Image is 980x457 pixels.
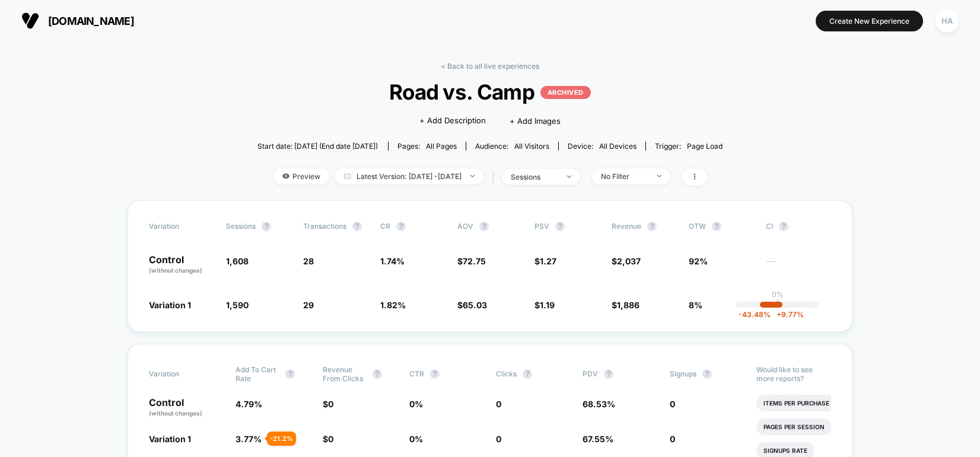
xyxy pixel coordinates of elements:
span: Variation [149,365,214,383]
img: Visually logo [21,12,39,30]
span: 0 [496,434,501,444]
span: Start date: [DATE] (End date [DATE]) [257,142,378,151]
button: ? [647,222,657,231]
span: 92% [689,256,708,266]
div: HA [936,9,959,33]
span: Variation 1 [149,300,191,310]
button: ? [479,222,489,231]
span: all pages [426,142,457,151]
span: Preview [273,168,329,184]
div: Audience: [475,142,549,151]
span: Sessions [226,222,256,231]
span: Device: [558,142,645,151]
button: ? [373,369,382,379]
span: $ [323,399,333,409]
span: all devices [599,142,637,151]
span: 29 [303,300,314,310]
a: < Back to all live experiences [441,62,539,71]
span: All Visitors [514,142,549,151]
button: ? [712,222,721,231]
span: -43.48 % [739,310,771,319]
span: 1.74 % [380,256,405,266]
button: ? [352,222,362,231]
span: Variation 1 [149,434,191,444]
div: Trigger: [655,142,723,151]
span: + [777,310,781,319]
span: + Add Description [419,115,486,127]
p: ARCHIVED [540,86,591,99]
div: Pages: [397,142,457,151]
span: + Add Images [510,116,561,126]
span: $ [457,256,486,266]
p: | [777,299,779,308]
div: - 21.2 % [267,432,296,446]
span: 1,886 [617,300,639,310]
span: 9.77 % [771,310,804,319]
span: 1.19 [540,300,555,310]
span: 0 [670,399,675,409]
button: HA [932,9,962,33]
span: 0 [670,434,675,444]
span: $ [534,300,555,310]
span: Revenue [612,222,641,231]
span: (without changes) [149,267,202,274]
button: ? [396,222,406,231]
span: Variation [149,222,214,231]
span: 0 [496,399,501,409]
span: Page Load [687,142,723,151]
div: sessions [511,172,558,181]
span: 0 % [409,399,423,409]
span: --- [766,258,831,275]
img: end [470,175,475,177]
span: CTR [409,369,424,378]
span: 68.53 % [583,399,615,409]
img: end [657,175,661,177]
span: AOV [457,222,473,231]
span: 0 % [409,434,423,444]
span: $ [612,300,639,310]
span: 65.03 [463,300,487,310]
span: 0 [328,434,333,444]
img: calendar [344,173,351,179]
span: Transactions [303,222,346,231]
span: $ [457,300,487,310]
span: 67.55 % [583,434,613,444]
li: Items Per Purchase [756,395,836,411]
p: Would like to see more reports? [756,365,831,383]
button: ? [702,369,712,379]
span: Latest Version: [DATE] - [DATE] [335,168,483,184]
span: [DOMAIN_NAME] [48,15,134,27]
span: 3.77 % [236,434,262,444]
button: ? [555,222,565,231]
span: 1,590 [226,300,249,310]
button: ? [523,369,532,379]
span: 1.82 % [380,300,406,310]
button: ? [430,369,440,379]
p: Control [149,398,224,418]
span: 4.79 % [236,399,262,409]
button: Create New Experience [816,11,923,31]
span: 2,037 [617,256,641,266]
span: 1.27 [540,256,556,266]
p: Control [149,255,214,275]
span: 8% [689,300,702,310]
button: ? [604,369,613,379]
span: Signups [670,369,696,378]
span: CR [380,222,390,231]
span: Clicks [496,369,517,378]
span: $ [534,256,556,266]
button: [DOMAIN_NAME] [18,11,138,30]
span: Road vs. Camp [281,79,699,104]
span: 72.75 [463,256,486,266]
button: ? [285,369,295,379]
div: No Filter [601,172,648,181]
span: Revenue From Clicks [323,365,367,383]
span: $ [612,256,641,266]
p: 0% [772,290,784,299]
span: PDV [583,369,598,378]
span: 28 [303,256,314,266]
span: OTW [689,222,754,231]
span: | [489,168,502,186]
button: ? [779,222,788,231]
img: end [567,175,571,178]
